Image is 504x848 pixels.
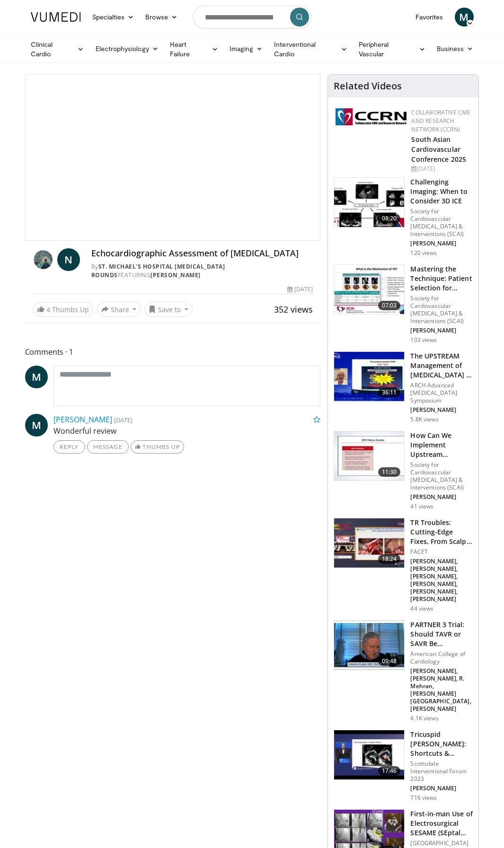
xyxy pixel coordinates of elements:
[378,656,401,666] span: 09:48
[334,431,473,510] a: 11:30 How Can We Implement Upstream Management of AS? Society for Cardiovascular [MEDICAL_DATA] &...
[224,39,269,58] a: Imaging
[410,839,473,847] p: [GEOGRAPHIC_DATA]
[410,249,437,257] p: 120 views
[334,730,473,802] a: 17:46 Tricuspid [PERSON_NAME]: Shortcuts & Simplifications for the Interventionalis… Scottsdale I...
[334,178,404,227] img: 1a6e1cea-8ebc-4860-8875-cc1faa034add.150x105_q85_crop-smart_upscale.jpg
[25,414,48,437] a: M
[411,135,466,164] a: South Asian Cardiovascular Conference 2025
[334,620,473,722] a: 09:48 PARTNER 3 Trial: Should TAVR or SAVR Be Performed Among Low-risk Pat… American College of C...
[410,760,473,783] p: Scottsdale Interventional Forum 2023
[410,558,473,603] p: [PERSON_NAME], [PERSON_NAME], [PERSON_NAME], [PERSON_NAME], [PERSON_NAME], [PERSON_NAME]
[353,40,431,59] a: Peripheral Vascular
[91,262,225,279] a: St. Michael's Hospital [MEDICAL_DATA] Rounds
[378,301,401,310] span: 07:03
[53,425,321,437] p: Wonderful review
[25,40,90,59] a: Clinical Cardio
[411,108,470,133] a: Collaborative CME and Research Network (CCRN)
[431,39,479,58] a: Business
[378,467,401,477] span: 11:30
[410,809,473,838] h3: First-in-man Use of Electrosurgical SESAME (SEptal Scoring Along the…
[334,518,473,612] a: 18:24 TR Troubles: Cutting-Edge Fixes, From Scalpel to [MEDICAL_DATA] FACET [PERSON_NAME], [PERSO...
[334,177,473,257] a: 08:20 Challenging Imaging: When to Consider 3D ICE Society for Cardiovascular [MEDICAL_DATA] & In...
[410,667,473,713] p: [PERSON_NAME], [PERSON_NAME], R. Mehran, [PERSON_NAME][GEOGRAPHIC_DATA], [PERSON_NAME]
[410,382,473,404] p: ARCH Advanced [MEDICAL_DATA] Symposium
[46,305,50,314] span: 4
[334,351,473,423] a: 36:11 The UPSTREAM Management of [MEDICAL_DATA] in the Future ARCH Advanced [MEDICAL_DATA] Sympos...
[410,264,473,293] h3: Mastering the Technique: Patient Selection for Tricuspid [PERSON_NAME]
[411,165,471,173] div: [DATE]
[410,336,437,344] p: 103 views
[193,6,311,28] input: Search topics, interventions
[410,785,473,792] p: [PERSON_NAME]
[410,503,433,510] p: 41 views
[410,650,473,665] p: American College of Cardiology
[150,271,201,279] a: [PERSON_NAME]
[31,12,81,22] img: VuMedi Logo
[140,8,183,26] a: Browse
[268,40,353,59] a: Interventional Cardio
[410,461,473,491] p: Society for Cardiovascular [MEDICAL_DATA] & Interventions (SCAI)
[410,605,433,612] p: 44 views
[144,302,193,317] button: Save to
[97,302,141,317] button: Share
[378,388,401,397] span: 36:11
[410,493,473,501] p: [PERSON_NAME]
[410,351,473,380] h3: The UPSTREAM Management of [MEDICAL_DATA] in the Future
[334,265,404,314] img: 47e2ecf0-ee3f-4e66-94ec-36b848c19fd4.150x105_q85_crop-smart_upscale.jpg
[410,295,473,325] p: Society for Cardiovascular [MEDICAL_DATA] & Interventions (SCAI)
[87,8,140,26] a: Specialties
[410,548,473,556] p: FACET
[53,414,112,425] a: [PERSON_NAME]
[53,440,85,454] a: Reply
[336,108,407,125] img: a04ee3ba-8487-4636-b0fb-5e8d268f3737.png.150x105_q85_autocrop_double_scale_upscale_version-0.2.png
[334,730,404,779] img: cd773793-0f03-4960-b976-a0bce4ff7c98.150x105_q85_crop-smart_upscale.jpg
[334,264,473,344] a: 07:03 Mastering the Technique: Patient Selection for Tricuspid [PERSON_NAME] Society for Cardiova...
[410,8,449,26] a: Favorites
[410,620,473,648] h3: PARTNER 3 Trial: Should TAVR or SAVR Be Performed Among Low-risk Pat…
[25,346,321,358] span: Comments 1
[410,208,473,238] p: Society for Cardiovascular [MEDICAL_DATA] & Interventions (SCAI)
[90,39,164,58] a: Electrophysiology
[378,766,401,776] span: 17:46
[378,214,401,223] span: 08:20
[410,730,473,758] h3: Tricuspid [PERSON_NAME]: Shortcuts & Simplifications for the Interventionalis…
[114,416,133,424] small: [DATE]
[131,440,184,454] a: Thumbs Up
[410,406,473,414] p: [PERSON_NAME]
[410,240,473,247] p: [PERSON_NAME]
[334,431,404,481] img: 0087f19c-8471-4c11-97d7-d23ea515d8e4.150x105_q85_crop-smart_upscale.jpg
[87,440,129,454] a: Message
[164,40,224,59] a: Heart Failure
[378,554,401,564] span: 18:24
[33,302,93,317] a: 4 Thumbs Up
[455,8,474,26] a: M
[334,80,402,92] h4: Related Videos
[410,715,438,722] p: 4.1K views
[334,352,404,401] img: a6e1f2f4-af78-4c35-bad6-467630622b8c.150x105_q85_crop-smart_upscale.jpg
[26,75,320,240] video-js: Video Player
[57,248,80,271] a: N
[274,304,313,315] span: 352 views
[91,262,313,280] div: By FEATURING
[410,327,473,334] p: [PERSON_NAME]
[334,518,404,568] img: e36c22da-cf5d-4d9d-96b7-208494781486.150x105_q85_crop-smart_upscale.jpg
[334,621,404,670] img: 94f2ac1a-f08e-4db4-bfa4-4b4d77706cef.150x105_q85_crop-smart_upscale.jpg
[410,794,437,802] p: 716 views
[410,431,473,459] h3: How Can We Implement Upstream Management of AS?
[410,518,473,546] h3: TR Troubles: Cutting-Edge Fixes, From Scalpel to [MEDICAL_DATA]
[25,366,48,388] a: M
[287,285,313,294] div: [DATE]
[91,248,313,259] h4: Echocardiographic Assessment of [MEDICAL_DATA]
[410,177,473,206] h3: Challenging Imaging: When to Consider 3D ICE
[33,248,53,271] img: St. Michael's Hospital Echocardiogram Rounds
[410,416,438,423] p: 5.8K views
